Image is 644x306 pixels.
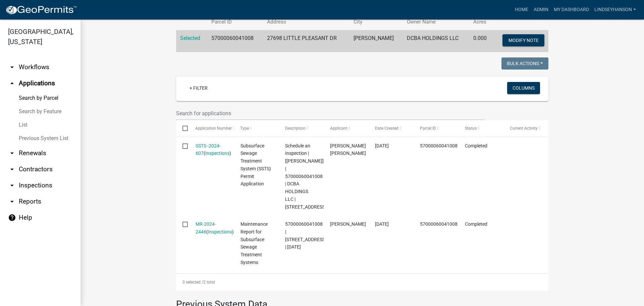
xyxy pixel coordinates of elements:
[207,30,263,52] td: 57000060041008
[176,120,189,136] datatable-header-cell: Select
[234,120,279,136] datatable-header-cell: Type
[205,150,229,156] a: Inspections
[369,120,414,136] datatable-header-cell: Date Created
[208,229,232,234] a: Inspections
[240,126,249,131] span: Type
[403,14,469,30] th: Owner Name
[207,14,263,30] th: Parcel ID
[330,126,347,131] span: Applicant
[8,165,16,173] i: arrow_drop_down
[285,126,306,131] span: Description
[176,274,548,291] div: 2 total
[8,198,16,206] i: arrow_drop_down
[510,126,538,131] span: Current Activity
[196,221,216,234] a: MR-2024-2446
[240,143,271,187] span: Subsurface Sewage Treatment System (SSTS) Permit Application
[263,14,349,30] th: Address
[507,82,540,94] button: Columns
[469,14,493,30] th: Acres
[330,143,366,156] span: Peter Ross Johnson
[375,143,389,148] span: 09/19/2024
[189,120,234,136] datatable-header-cell: Application Number
[420,221,458,227] span: 57000060041008
[196,220,228,236] div: ( )
[285,221,326,250] span: 57000060041008 | 27698 LITTLE PLEASANT DR | 09/04/2024
[469,30,493,52] td: 0.000
[465,143,487,148] span: Completed
[285,143,326,210] span: Schedule an Inspection | [Sheila Dahl] | 57000060041008 | DCBA HOLDINGS LLC | 27698 LITTLE PLEASA...
[375,221,389,227] span: 09/05/2024
[420,126,436,131] span: Parcel ID
[512,3,531,16] a: Home
[196,126,232,131] span: Application Number
[196,142,228,158] div: ( )
[350,30,403,52] td: [PERSON_NAME]
[502,34,544,46] button: Modify Note
[324,120,369,136] datatable-header-cell: Applicant
[350,14,403,30] th: City
[330,221,366,227] span: Jacob Bigelow
[375,126,398,131] span: Date Created
[551,3,592,16] a: My Dashboard
[184,82,213,94] a: + Filter
[8,181,16,189] i: arrow_drop_down
[592,3,639,16] a: Lindseyhanson
[240,221,268,265] span: Maintenance Report for Subsurface Sewage Treatment Systems
[8,63,16,71] i: arrow_drop_down
[465,221,487,227] span: Completed
[8,214,16,222] i: help
[182,280,203,285] span: 0 selected /
[503,120,548,136] datatable-header-cell: Current Activity
[414,120,459,136] datatable-header-cell: Parcel ID
[459,120,503,136] datatable-header-cell: Status
[531,3,551,16] a: Admin
[176,106,485,120] input: Search for applications
[8,149,16,157] i: arrow_drop_down
[263,30,349,52] td: 27698 LITTLE PLEASANT DR
[420,143,458,148] span: 57000060041008
[279,120,324,136] datatable-header-cell: Description
[403,30,469,52] td: DCBA HOLDINGS LLC
[180,35,200,41] a: Selected
[501,57,548,70] button: Bulk Actions
[508,38,538,43] span: Modify Note
[465,126,477,131] span: Status
[8,79,16,87] i: arrow_drop_up
[196,143,221,156] a: SSTS -2024-607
